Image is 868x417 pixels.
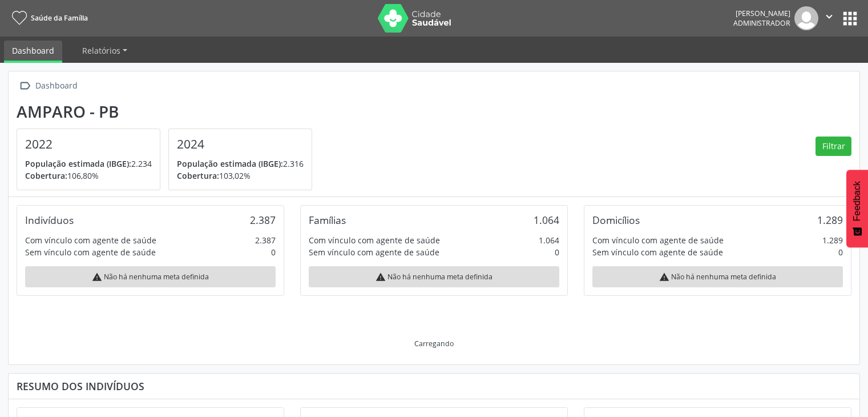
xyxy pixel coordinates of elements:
[74,41,135,61] a: Relatórios
[250,214,276,226] div: 2.387
[309,214,346,226] div: Famílias
[255,234,276,246] div: 2.387
[659,272,669,282] i: warning
[539,234,559,246] div: 1.064
[17,102,320,121] div: Amparo - PB
[25,170,152,182] p: 106,80%
[25,214,74,226] div: Indivíduos
[25,158,152,170] p: 2.234
[25,234,156,246] div: Com vínculo com agente de saúde
[25,137,152,151] h4: 2022
[414,339,454,348] div: Carregando
[17,78,79,94] a:  Dashboard
[818,6,840,30] button: 
[31,13,88,23] span: Saúde da Família
[592,234,724,246] div: Com vínculo com agente de saúde
[33,78,79,94] div: Dashboard
[82,45,120,56] span: Relatórios
[25,246,156,258] div: Sem vínculo com agente de saúde
[838,246,843,258] div: 0
[592,214,640,226] div: Domicílios
[733,18,790,28] span: Administrador
[177,158,304,170] p: 2.316
[846,170,868,247] button: Feedback - Mostrar pesquisa
[817,214,843,226] div: 1.289
[92,272,102,282] i: warning
[376,272,386,282] i: warning
[25,170,67,181] span: Cobertura:
[815,137,851,156] button: Filtrar
[309,246,439,258] div: Sem vínculo com agente de saúde
[177,170,219,181] span: Cobertura:
[8,9,88,27] a: Saúde da Família
[555,246,559,258] div: 0
[592,246,723,258] div: Sem vínculo com agente de saúde
[733,9,790,18] div: [PERSON_NAME]
[271,246,276,258] div: 0
[17,78,33,94] i: 
[17,380,851,392] div: Resumo dos indivíduos
[592,266,843,287] div: Não há nenhuma meta definida
[177,137,304,151] h4: 2024
[309,234,440,246] div: Com vínculo com agente de saúde
[177,158,283,169] span: População estimada (IBGE):
[852,181,862,221] span: Feedback
[309,266,559,287] div: Não há nenhuma meta definida
[823,10,835,23] i: 
[840,9,860,29] button: apps
[794,6,818,30] img: img
[25,158,131,169] span: População estimada (IBGE):
[822,234,843,246] div: 1.289
[4,41,62,63] a: Dashboard
[534,214,559,226] div: 1.064
[25,266,276,287] div: Não há nenhuma meta definida
[177,170,304,182] p: 103,02%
